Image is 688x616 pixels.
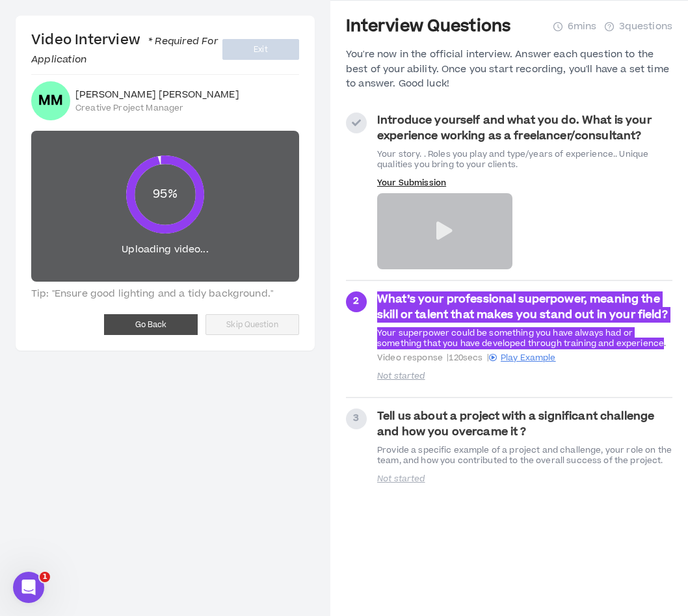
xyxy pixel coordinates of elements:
[377,328,672,349] div: Your superpower could be something you have always had or something that you have developed throu...
[104,314,198,335] button: Go Back
[619,20,672,34] span: 3 questions
[31,31,222,68] h4: Video Interview
[31,34,218,66] span: * Required For Application
[377,178,512,188] p: Your Submission
[605,22,614,31] span: question-circle
[489,352,556,364] a: Play Example
[205,314,299,335] button: Skip Question
[75,88,239,101] span: [PERSON_NAME] [PERSON_NAME]
[122,243,209,257] span: Uploading video...
[377,408,654,440] strong: Tell us about a project with a significant challenge and how you overcame it ?
[75,103,239,113] span: Creative Project Manager
[568,20,597,34] span: 6 mins
[346,16,511,37] h3: Interview Questions
[153,185,177,203] span: 95%
[222,39,299,60] button: Exit
[40,572,50,582] span: 1
[377,371,512,381] p: Not started
[353,411,359,425] span: 3
[353,294,359,308] span: 2
[501,352,556,364] span: Play Example
[377,149,672,170] div: Your story. . Roles you play and type/years of experience.. Unique qualities you bring to your cl...
[553,22,562,31] span: clock-circle
[31,81,70,120] div: Maria Manuela C.
[31,287,299,301] span: Tip: "Ensure good lighting and a tidy background."
[377,353,672,363] span: Video response | 120 secs |
[377,291,668,323] strong: What’s your professional superpower, meaning the skill or talent that makes you stand out in your...
[377,113,652,144] strong: Introduce yourself and what you do. What is your experience working as a freelancer/consultant?
[13,572,44,603] iframe: Intercom live chat
[377,445,672,466] div: Provide a specific example of a project and challenge, your role on the team, and how you contrib...
[377,474,512,484] p: Not started
[346,47,672,91] div: You're now in the official interview. Answer each question to the best of your ability. Once you ...
[38,94,64,107] div: MM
